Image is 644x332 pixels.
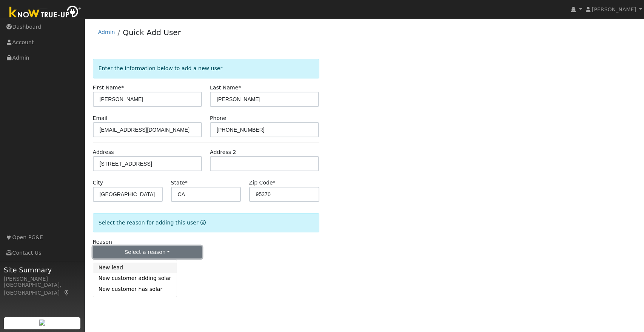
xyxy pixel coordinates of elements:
[63,290,70,296] a: Map
[210,148,236,156] label: Address 2
[4,281,81,297] div: [GEOGRAPHIC_DATA], [GEOGRAPHIC_DATA]
[6,4,85,21] img: Know True-Up
[249,179,276,187] label: Zip Code
[185,180,188,186] span: Required
[238,85,241,91] span: Required
[93,246,202,259] button: Select a reason
[93,179,103,187] label: City
[121,85,124,91] span: Required
[98,29,115,35] a: Admin
[93,213,319,232] div: Select the reason for adding this user
[93,84,124,92] label: First Name
[273,180,276,186] span: Required
[39,320,45,326] img: retrieve
[592,6,636,12] span: [PERSON_NAME]
[93,263,177,273] a: New lead
[93,114,108,122] label: Email
[93,148,114,156] label: Address
[210,84,241,92] label: Last Name
[93,238,112,246] label: Reason
[4,275,81,283] div: [PERSON_NAME]
[93,284,177,294] a: New customer has solar
[199,220,206,226] a: Reason for new user
[123,28,181,37] a: Quick Add User
[4,265,81,275] span: Site Summary
[171,179,188,187] label: State
[93,59,319,78] div: Enter the information below to add a new user
[210,114,226,122] label: Phone
[93,273,177,284] a: New customer adding solar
